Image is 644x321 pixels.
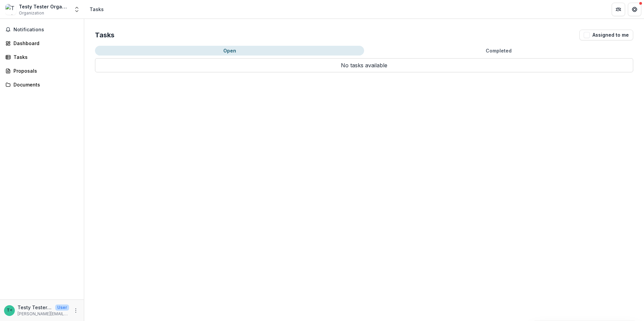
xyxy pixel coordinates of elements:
button: Assigned to me [579,30,633,40]
button: More [72,307,80,315]
button: Get Help [628,3,641,16]
h2: Tasks [95,31,115,39]
div: Proposals [13,67,76,74]
span: Notifications [13,27,78,33]
div: Tasks [90,6,104,13]
div: Testy Tester Organization [19,3,69,10]
button: Open entity switcher [72,3,82,16]
a: Dashboard [3,38,81,49]
button: Open [95,46,364,56]
p: [PERSON_NAME][EMAIL_ADDRESS][DOMAIN_NAME] [18,311,69,317]
div: Tasks [13,53,76,61]
img: Testy Tester Organization [5,4,16,15]
button: Partners [612,3,625,16]
div: Dashboard [13,40,76,47]
div: Testy Tester <annessa.hicks12@gmail.com> <annessa.hicks12@gmail.com> [7,308,12,313]
p: Testy Tester <[PERSON_NAME][EMAIL_ADDRESS][DOMAIN_NAME]> <[PERSON_NAME][DOMAIN_NAME][EMAIL_ADDRES... [18,304,53,311]
div: Documents [13,81,76,88]
button: Completed [364,46,633,56]
button: Notifications [3,24,81,35]
a: Tasks [3,51,81,63]
a: Proposals [3,65,81,76]
span: Organization [19,10,44,16]
nav: breadcrumb [87,4,106,14]
p: No tasks available [95,58,633,72]
p: User [55,305,69,311]
a: Documents [3,79,81,90]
